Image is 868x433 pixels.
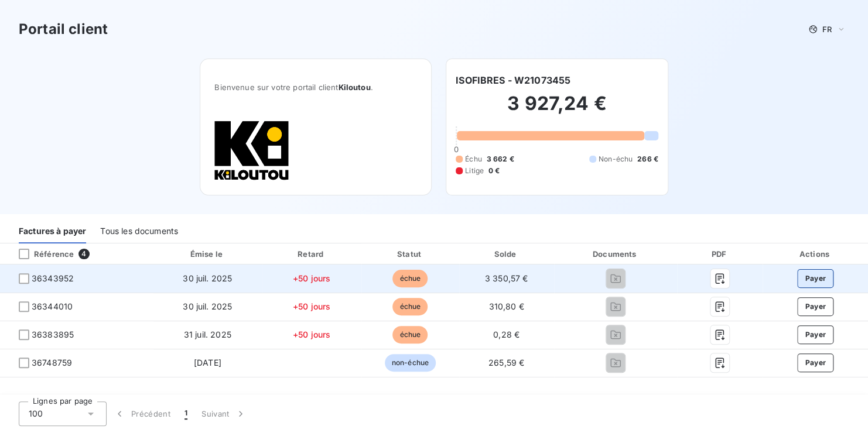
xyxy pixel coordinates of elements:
[454,145,459,154] span: 0
[485,273,528,283] span: 3 350,57 €
[214,83,417,92] span: Bienvenue sur votre portail client .
[364,248,456,260] div: Statut
[797,325,833,344] button: Payer
[32,301,73,312] span: 36344010
[183,273,232,283] span: 30 juil. 2025
[29,408,43,420] span: 100
[599,154,633,164] span: Non-échu
[392,326,428,343] span: échue
[194,401,254,426] button: Suivant
[556,248,675,260] div: Documents
[194,358,221,367] span: [DATE]
[488,166,500,176] span: 0 €
[293,301,330,311] span: +50 jours
[797,353,833,372] button: Payer
[19,19,108,40] h3: Portail client
[765,248,866,260] div: Actions
[100,219,178,243] div: Tous les documents
[184,408,187,420] span: 1
[392,298,428,315] span: échue
[32,329,74,341] span: 36383895
[456,92,658,127] h2: 3 927,24 €
[797,269,833,288] button: Payer
[293,329,330,339] span: +50 jours
[32,357,72,369] span: 36748759
[32,273,74,284] span: 36343952
[183,301,232,311] span: 30 juil. 2025
[177,401,194,426] button: 1
[797,297,833,316] button: Payer
[462,248,552,260] div: Solde
[385,354,436,372] span: non-échue
[487,154,514,164] span: 3 662 €
[493,329,520,339] span: 0,28 €
[488,358,524,367] span: 265,59 €
[214,120,289,181] img: Company logo
[679,248,760,260] div: PDF
[465,154,482,164] span: Échu
[338,83,370,92] span: Kiloutou
[488,301,524,311] span: 310,80 €
[184,329,231,339] span: 31 juil. 2025
[637,154,658,164] span: 266 €
[465,166,484,176] span: Litige
[78,249,89,259] span: 4
[264,248,359,260] div: Retard
[107,401,177,426] button: Précédent
[156,248,259,260] div: Émise le
[392,270,428,287] span: échue
[19,219,86,243] div: Factures à payer
[293,273,330,283] span: +50 jours
[9,249,74,259] div: Référence
[822,25,832,34] span: FR
[456,73,570,87] h6: ISOFIBRES - W21073455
